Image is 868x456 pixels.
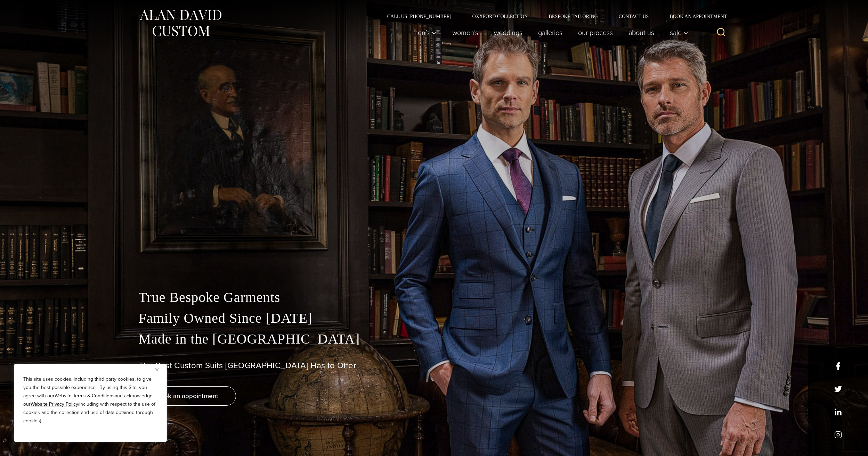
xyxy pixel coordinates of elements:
a: Contact Us [608,14,659,19]
span: book an appointment [156,391,218,401]
a: Oxxford Collection [462,14,538,19]
a: book an appointment [139,386,236,406]
a: Women’s [444,26,486,40]
button: Close [155,365,164,374]
nav: Secondary Navigation [377,14,730,19]
p: True Bespoke Garments Family Owned Since [DATE] Made in the [GEOGRAPHIC_DATA] [139,287,730,349]
a: instagram [834,431,842,439]
a: facebook [834,362,842,370]
a: Call Us [PHONE_NUMBER] [377,14,462,19]
a: x/twitter [834,385,842,393]
a: weddings [486,26,530,40]
button: View Search Form [713,24,730,41]
a: Book an Appointment [659,14,729,19]
a: Our Process [570,26,620,40]
a: Website Privacy Policy [31,400,78,408]
img: Close [155,368,159,371]
span: Sale [670,29,689,36]
p: This site uses cookies, including third party cookies, to give you the best possible experience. ... [23,375,157,425]
img: Alan David Custom [139,8,222,39]
a: linkedin [834,408,842,416]
h1: The Best Custom Suits [GEOGRAPHIC_DATA] Has to Offer [139,361,730,371]
a: Website Terms & Conditions [55,392,115,399]
a: Galleries [530,26,570,40]
nav: Primary Navigation [404,26,692,40]
a: About Us [620,26,662,40]
a: Bespoke Tailoring [538,14,608,19]
span: Men’s [412,29,437,36]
